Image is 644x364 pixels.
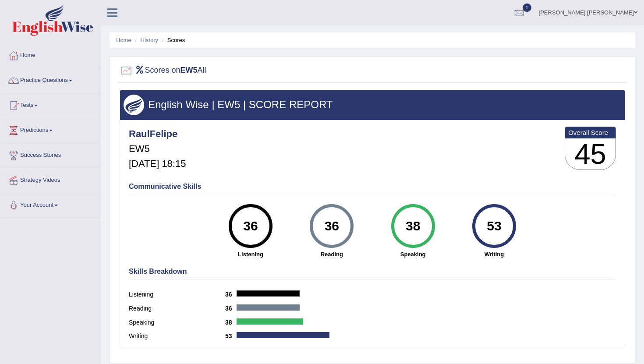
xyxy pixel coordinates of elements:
[0,168,100,190] a: Strategy Videos
[377,250,449,258] strong: Speaking
[568,129,612,136] b: Overall Score
[124,99,621,110] h3: English Wise | EW5 | SCORE REPORT
[129,183,616,191] h4: Communicative Skills
[120,64,206,77] h2: Scores on All
[129,268,616,276] h4: Skills Breakdown
[458,250,530,258] strong: Writing
[141,37,158,43] a: History
[116,37,131,43] a: Home
[397,208,429,244] div: 38
[225,332,237,339] b: 53
[565,138,616,170] h3: 45
[124,95,144,115] img: wings.png
[129,304,225,313] label: Reading
[296,250,368,258] strong: Reading
[0,43,100,65] a: Home
[0,193,100,215] a: Your Account
[129,290,225,299] label: Listening
[316,208,348,244] div: 36
[0,93,100,115] a: Tests
[129,159,186,169] h5: [DATE] 18:15
[0,68,100,90] a: Practice Questions
[523,4,531,12] span: 1
[234,208,266,244] div: 36
[0,143,100,165] a: Success Stories
[160,36,185,44] li: Scores
[225,319,237,326] b: 38
[129,129,186,139] h4: RaulFelipe
[129,144,186,154] h5: EW5
[129,318,225,327] label: Speaking
[225,305,237,312] b: 36
[0,118,100,140] a: Predictions
[478,208,510,244] div: 53
[225,291,237,298] b: 36
[214,250,287,258] strong: Listening
[180,66,198,74] b: EW5
[129,332,225,341] label: Writing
